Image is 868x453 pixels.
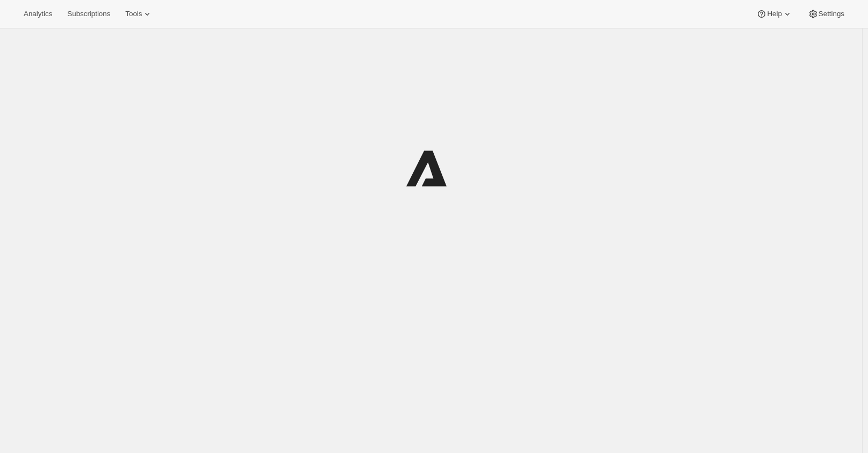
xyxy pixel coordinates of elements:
button: Subscriptions [61,6,117,21]
button: Settings [801,6,851,21]
button: Analytics [17,6,59,21]
button: Help [750,6,799,21]
span: Tools [125,10,142,18]
button: Tools [119,6,159,21]
span: Subscriptions [67,10,110,18]
span: Analytics [24,10,52,18]
span: Settings [819,10,844,18]
span: Help [767,10,781,18]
